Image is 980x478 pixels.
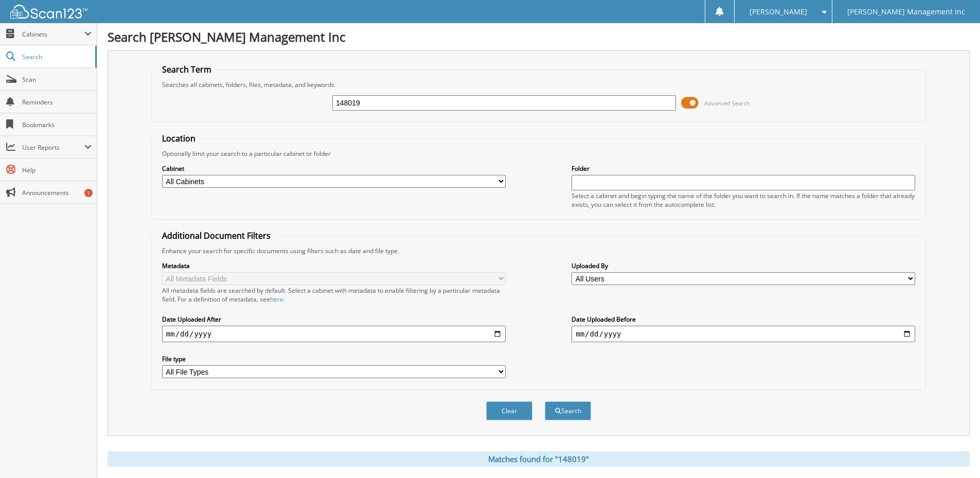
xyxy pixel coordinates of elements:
[157,230,276,241] legend: Additional Document Filters
[545,401,591,420] button: Search
[84,189,93,197] div: 1
[162,326,506,342] input: start
[22,30,84,39] span: Cabinets
[22,98,92,107] span: Reminders
[22,120,92,129] span: Bookmarks
[157,149,920,158] div: Optionally limit your search to a particular cabinet or folder
[22,75,92,84] span: Scan
[486,401,532,420] button: Clear
[22,143,84,152] span: User Reports
[162,315,506,324] label: Date Uploaded After
[572,326,915,342] input: end
[157,64,217,75] legend: Search Term
[108,451,970,467] div: Matches found for "148019"
[270,295,283,304] a: here
[157,80,920,89] div: Searches all cabinets, folders, files, metadata, and keywords
[572,164,915,173] label: Folder
[750,9,807,15] span: [PERSON_NAME]
[572,315,915,324] label: Date Uploaded Before
[22,166,92,174] span: Help
[108,28,970,45] h1: Search [PERSON_NAME] Management Inc
[22,188,92,197] span: Announcements
[22,52,90,61] span: Search
[847,9,965,15] span: [PERSON_NAME] Management Inc
[157,246,920,255] div: Enhance your search for specific documents using filters such as date and file type.
[162,286,506,304] div: All metadata fields are searched by default. Select a cabinet with metadata to enable filtering b...
[162,164,506,173] label: Cabinet
[572,191,915,209] div: Select a cabinet and begin typing the name of the folder you want to search in. If the name match...
[572,261,915,270] label: Uploaded By
[10,5,87,19] img: scan123-logo-white.svg
[162,261,506,270] label: Metadata
[704,99,750,107] span: Advanced Search
[162,355,506,363] label: File type
[157,133,201,144] legend: Location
